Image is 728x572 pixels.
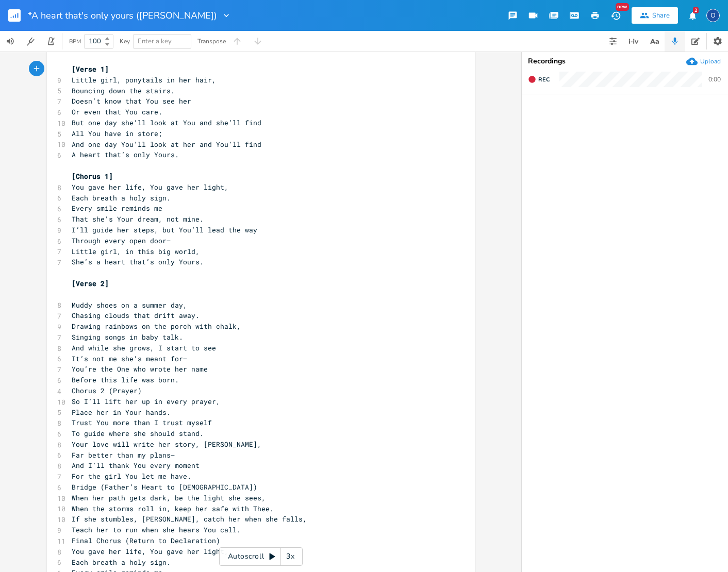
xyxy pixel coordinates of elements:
[138,37,172,46] span: Enter a key
[72,322,241,331] span: Drawing rainbows on the porch with chalk,
[72,129,162,138] span: All You have in store;
[72,343,216,352] span: And while she grows, I start to see
[682,6,703,25] button: 2
[706,9,720,22] div: Old Kountry
[72,300,187,310] span: Muddy shoes on a summer day,
[72,525,241,534] span: Teach her to run when she hears You call.
[72,193,171,203] span: Each breath a holy sign.
[72,493,266,502] span: When her path gets dark, be the light she sees,
[72,514,307,524] span: If she stumbles, [PERSON_NAME], catch her when she falls,
[72,172,113,181] span: [Chorus 1]
[72,536,220,545] span: Final Chorus (Return to Declaration)
[219,547,303,566] div: Autoscroll
[72,429,204,438] span: To guide where she should stand.
[72,96,191,106] span: Doesn’t know that You see her
[72,182,228,192] span: You gave her life, You gave her light,
[72,75,216,85] span: Little girl, ponytails in her hair,
[72,558,171,567] span: Each breath a holy sign.
[72,482,257,492] span: Bridge (Father’s Heart to [DEMOGRAPHIC_DATA])
[72,236,171,245] span: Through every open door—
[197,38,226,44] div: Transpose
[72,450,175,460] span: Far better than my plans—
[72,64,109,74] span: [Verse 1]
[72,332,183,342] span: Singing songs in baby talk.
[69,39,81,44] div: BPM
[72,375,179,384] span: Before this life was born.
[72,504,274,513] span: When the storms roll in, keep her safe with Thee.
[72,150,179,159] span: A heart that’s only Yours.
[72,440,261,449] span: Your love will write her story, [PERSON_NAME],
[72,107,162,116] span: Or even that You care.
[72,408,171,417] span: Place her in Your hands.
[72,86,175,95] span: Bouncing down the stairs.
[72,386,142,395] span: Chorus 2 (Prayer)
[616,3,629,11] div: New
[72,118,261,127] span: But one day she’ll look at You and she’ll find
[632,7,678,24] button: Share
[72,354,187,363] span: It’s not me she’s meant for—
[72,461,200,470] span: And I’ll thank You every moment
[693,7,699,13] div: 2
[700,57,721,65] div: Upload
[72,397,220,406] span: So I’ll lift her up in every prayer,
[708,76,721,82] div: 0:00
[528,58,722,65] div: Recordings
[652,11,670,20] div: Share
[72,225,257,234] span: I’ll guide her steps, but You’ll lead the way
[28,11,217,20] span: *A heart that's only yours ([PERSON_NAME])
[72,472,191,481] span: For the girl You let me have.
[72,311,200,320] span: Chasing clouds that drift away.
[72,214,204,224] span: That she’s Your dream, not mine.
[72,364,208,374] span: You’re the One who wrote her name
[72,418,212,427] span: Trust You more than I trust myself
[538,76,550,83] span: Rec
[524,71,554,88] button: Rec
[281,547,300,566] div: 3x
[686,56,721,67] button: Upload
[120,38,130,44] div: Key
[72,247,200,256] span: Little girl, in this big world,
[605,6,626,25] button: New
[72,257,204,266] span: She’s a heart that’s only Yours.
[72,547,228,556] span: You gave her life, You gave her light,
[72,204,162,213] span: Every smile reminds me
[706,4,720,27] button: O
[72,140,261,149] span: And one day You’ll look at her and You’ll find
[72,279,109,288] span: [Verse 2]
